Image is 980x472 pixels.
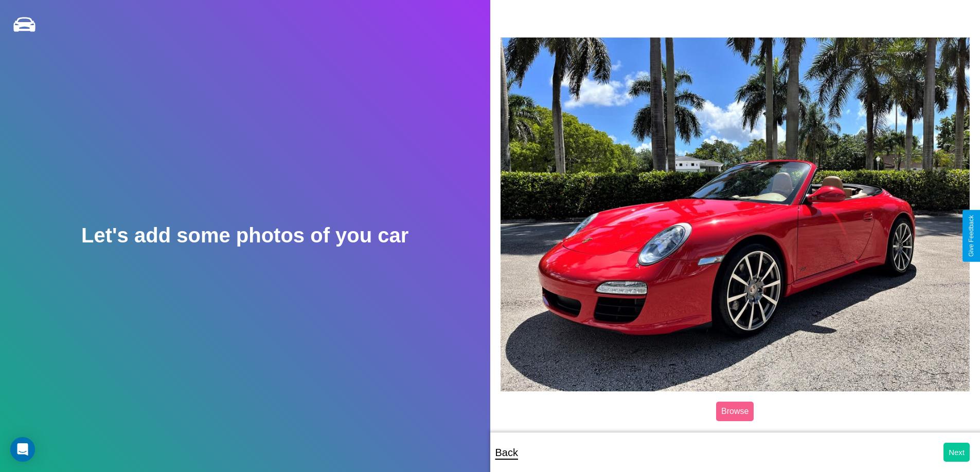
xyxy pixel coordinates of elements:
[501,37,970,391] img: posted
[716,402,754,421] label: Browse
[10,437,35,462] div: Open Intercom Messenger
[495,443,518,462] p: Back
[943,443,970,462] button: Next
[81,224,408,247] h2: Let's add some photos of you car
[968,215,975,257] div: Give Feedback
